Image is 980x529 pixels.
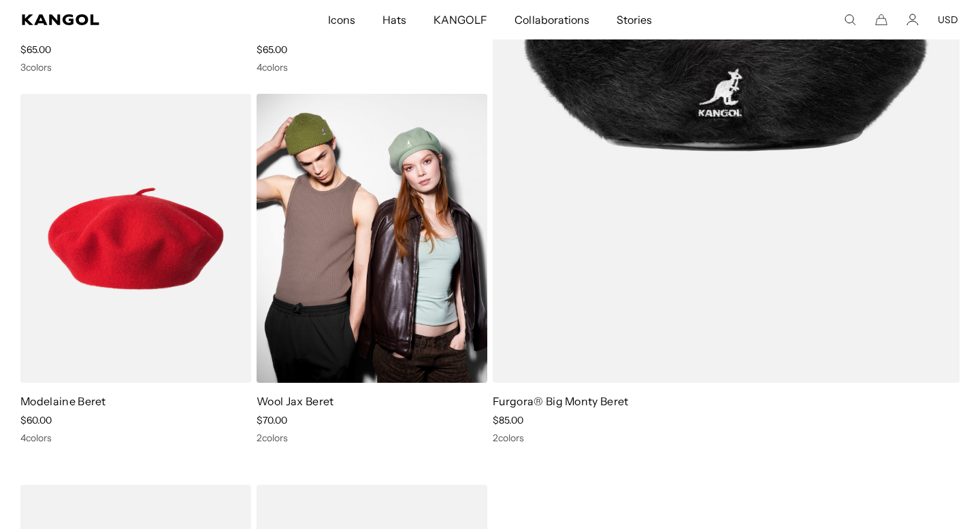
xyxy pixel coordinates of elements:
[257,432,487,444] div: 2 colors
[493,394,629,408] a: Furgora® Big Monty Beret
[20,414,52,426] span: $60.00
[22,14,217,25] a: Kangol
[257,414,287,426] span: $70.00
[20,394,106,408] a: Modelaine Beret
[844,14,856,26] summary: Search here
[20,61,251,73] div: 3 colors
[257,94,487,383] img: Wool Jax Beret
[906,14,919,26] a: Account
[875,14,887,26] button: Cart
[20,432,251,444] div: 4 colors
[20,94,251,383] img: Modelaine Beret
[257,44,287,56] span: $65.00
[493,432,960,444] div: 2 colors
[938,14,958,26] button: USD
[20,44,51,56] span: $65.00
[257,394,333,408] a: Wool Jax Beret
[493,414,523,426] span: $85.00
[257,61,487,73] div: 4 colors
